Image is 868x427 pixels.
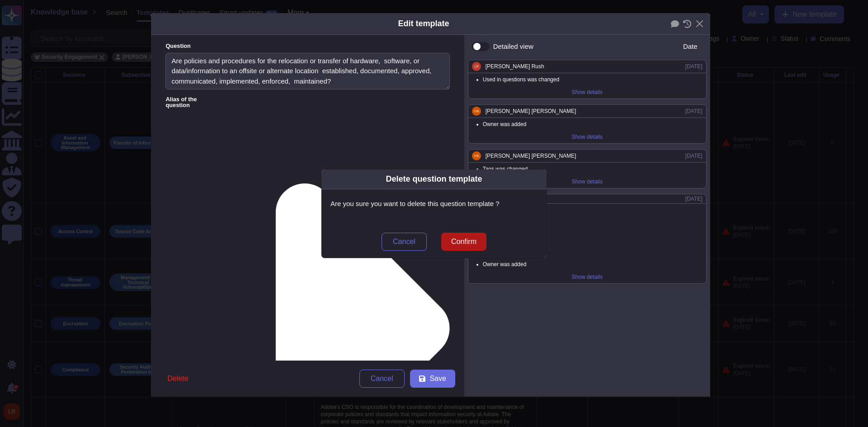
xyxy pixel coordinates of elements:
p: Are you sure you want to delete this question template ? [330,198,538,209]
button: Cancel [382,233,427,251]
div: Delete question template [386,173,482,185]
span: Confirm [451,238,476,245]
span: Cancel [393,238,415,245]
button: Confirm [441,233,486,251]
